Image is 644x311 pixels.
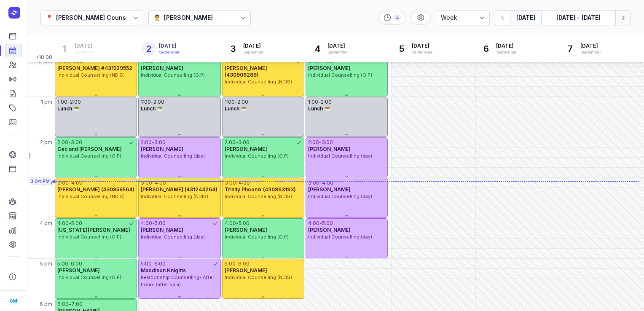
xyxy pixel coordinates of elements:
div: - [319,180,322,186]
span: [PERSON_NAME] [141,65,183,71]
span: Individual Counselling (O.P) [308,72,372,78]
span: Individual Counselling (day) [141,153,205,159]
span: Relationship Counselling- After hours (after 5pm) [141,274,214,287]
div: 3:00 [154,139,166,146]
span: CM [10,296,17,306]
span: Individual Counselling (O.P) [57,234,121,240]
div: 2:00 [308,139,319,146]
div: - [319,220,322,227]
div: [PERSON_NAME] Counselling [56,13,142,23]
div: 3:00 [322,139,333,146]
span: [PERSON_NAME] (431244264) [141,186,217,193]
span: Individual Counselling (day) [308,153,372,159]
span: Individual Counselling (day) [141,234,205,240]
div: September [412,49,432,55]
span: [PERSON_NAME] [57,267,100,273]
span: 1 pm [41,99,52,105]
div: - [319,139,322,146]
span: 3:04 PM [30,178,50,185]
span: [PERSON_NAME] [308,186,351,193]
div: 3:00 [141,180,152,186]
span: Cec and [PERSON_NAME] [57,146,122,152]
div: - [236,260,238,267]
span: Individual Counselling (NDIS) [141,193,208,199]
div: 2 [142,42,156,56]
div: 1:00 [141,99,151,105]
div: September [159,49,180,55]
div: 3:00 [308,180,319,186]
div: - [151,99,153,105]
div: - [68,260,71,267]
div: 1:00 [308,99,318,105]
span: Individual Counselling (O.P) [57,153,121,159]
div: 2:00 [321,99,332,105]
span: [PERSON_NAME] (430906289) [225,65,267,78]
span: Individual Counselling (day) [308,193,372,199]
div: 4:00 [155,180,166,186]
div: 6:00 [154,260,166,267]
div: 1 [58,42,71,56]
span: [PERSON_NAME] (430859564) [57,186,134,193]
span: [DATE] [496,43,517,49]
div: 3:00 [71,139,82,146]
span: [DATE] [159,43,180,49]
div: September [75,49,95,55]
span: Lunch 🥗 [141,105,163,112]
div: 2:00 [225,139,236,146]
span: Individual Counselling (NDIS) [225,193,292,199]
div: 3 [226,42,240,56]
span: Individual Counselling (NDIS) [225,274,292,280]
div: 4:00 [239,180,250,186]
div: - [68,139,71,146]
div: 5:00 [141,260,152,267]
div: 1:00 [225,99,235,105]
div: - [69,180,71,186]
span: Individual Counselling (NDIS) [57,193,125,199]
div: 4:00 [71,180,83,186]
div: - [69,220,71,227]
span: [DATE] [580,43,601,49]
span: Individual Counselling (NDIS) [57,72,125,78]
div: [PERSON_NAME] [164,13,213,23]
span: Lunch 🥗 [57,105,80,112]
span: [PERSON_NAME] [225,146,267,152]
div: 6:00 [57,301,69,308]
div: 5 [395,42,408,56]
span: [PERSON_NAME] [308,65,351,71]
button: [DATE] [510,10,541,25]
span: [US_STATE][PERSON_NAME] [57,227,130,233]
div: 1:00 [57,99,67,105]
div: 7 [563,42,577,56]
div: - [152,180,155,186]
span: [DATE] [327,43,348,49]
div: 4:00 [141,220,152,227]
div: 5:00 [57,260,68,267]
div: 3:00 [57,180,69,186]
span: 4 pm [40,220,52,227]
div: 4:00 [57,220,69,227]
div: 6:00 [238,260,250,267]
div: 📍 [46,13,53,23]
div: 4:00 [225,220,236,227]
div: 4:00 [308,220,319,227]
div: - [67,99,70,105]
div: - [235,99,237,105]
span: 6 pm [40,301,52,308]
span: [PERSON_NAME] [141,227,183,233]
span: Individual Counselling (O.P) [225,234,289,240]
span: Individual Counselling (O.P) [225,153,289,159]
div: 4 [311,42,324,56]
div: 2:00 [153,99,164,105]
div: 5:00 [225,260,236,267]
div: - [152,220,155,227]
span: [PERSON_NAME] #431529552 [57,65,132,71]
button: [DATE] - [DATE] [541,10,615,25]
div: - [236,139,238,146]
div: - [152,260,154,267]
div: 👨‍⚕️ [153,13,161,23]
span: [DATE] [75,43,95,49]
div: 2:00 [237,99,248,105]
div: 6 [479,42,493,56]
div: 3:00 [225,180,236,186]
div: September [243,49,264,55]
